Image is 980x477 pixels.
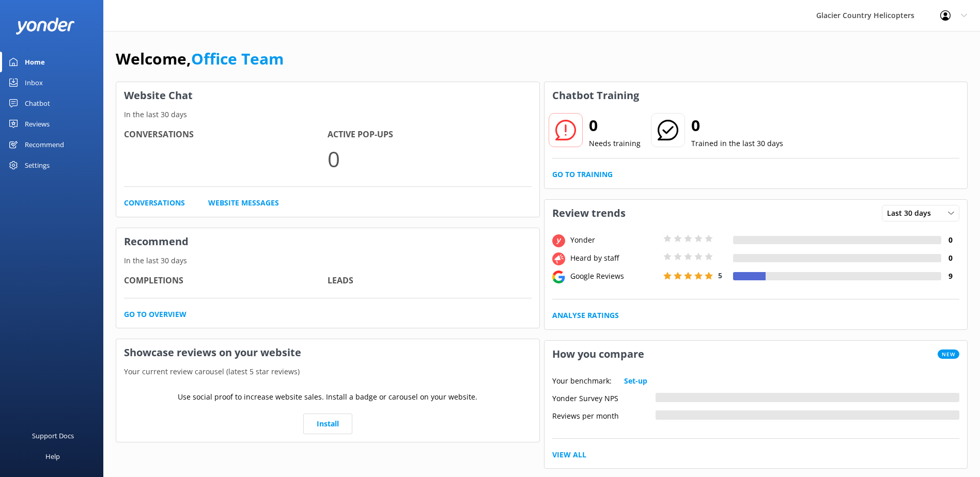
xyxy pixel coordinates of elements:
h4: Active Pop-ups [328,128,531,141]
div: Yonder [568,234,661,246]
h3: Recommend [116,228,539,255]
div: Recommend [25,134,64,155]
a: Analyse Ratings [552,310,619,321]
h3: Chatbot Training [545,82,647,109]
div: Help [45,446,60,467]
p: Your current review carousel (latest 5 star reviews) [116,366,539,377]
h4: 0 [941,252,959,264]
h4: Leads [328,274,531,288]
div: Home [25,52,45,72]
a: Conversations [124,197,185,209]
div: Reviews per month [552,410,656,420]
a: View All [552,449,586,460]
div: Support Docs [32,425,74,446]
div: Reviews [25,114,50,134]
a: Website Messages [208,197,279,209]
h3: How you compare [545,341,652,368]
a: Install [303,414,352,434]
a: Set-up [624,375,647,387]
h4: 9 [941,271,959,282]
h2: 0 [691,113,783,138]
h2: 0 [589,113,641,138]
div: Settings [25,155,50,176]
p: Your benchmark: [552,375,612,387]
span: Last 30 days [887,208,937,219]
img: yonder-white-logo.png [15,18,75,35]
p: In the last 30 days [116,255,539,266]
p: In the last 30 days [116,109,539,120]
div: Inbox [25,72,43,93]
h1: Welcome, [116,46,284,71]
div: Heard by staff [568,252,661,264]
h3: Showcase reviews on your website [116,339,539,366]
p: 0 [328,141,531,176]
span: New [938,349,959,359]
h3: Website Chat [116,82,539,109]
a: Go to overview [124,309,186,320]
p: Trained in the last 30 days [691,138,783,149]
h4: 0 [941,234,959,246]
h4: Conversations [124,128,328,141]
a: Go to Training [552,169,613,180]
div: Google Reviews [568,271,661,282]
p: Needs training [589,138,641,149]
p: Use social proof to increase website sales. Install a badge or carousel on your website. [178,391,477,403]
div: Yonder Survey NPS [552,393,656,402]
div: Chatbot [25,93,50,114]
h4: Completions [124,274,328,288]
span: 5 [718,271,722,280]
a: Office Team [191,48,284,69]
h3: Review trends [545,200,633,227]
